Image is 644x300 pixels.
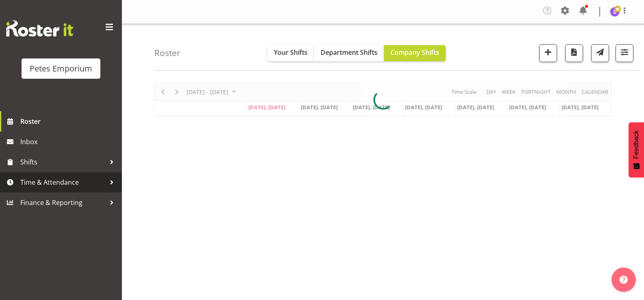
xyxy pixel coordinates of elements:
[20,156,106,168] span: Shifts
[267,45,314,61] button: Your Shifts
[20,136,118,148] span: Inbox
[314,45,384,61] button: Department Shifts
[620,276,628,284] img: help-xxl-2.png
[539,44,557,62] button: Add a new shift
[565,44,583,62] button: Download a PDF of the roster according to the set date range.
[390,48,439,57] span: Company Shifts
[633,130,640,159] span: Feedback
[20,115,118,127] span: Roster
[610,7,620,17] img: janelle-jonkers702.jpg
[616,44,633,62] button: Filter Shifts
[629,122,644,177] button: Feedback - Show survey
[154,48,180,58] h4: Roster
[274,48,308,57] span: Your Shifts
[384,45,446,61] button: Company Shifts
[20,176,106,188] span: Time & Attendance
[30,63,92,75] div: Petes Emporium
[20,196,106,209] span: Finance & Reporting
[321,48,377,57] span: Department Shifts
[6,20,73,37] img: Rosterit website logo
[591,44,609,62] button: Send a list of all shifts for the selected filtered period to all rostered employees.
